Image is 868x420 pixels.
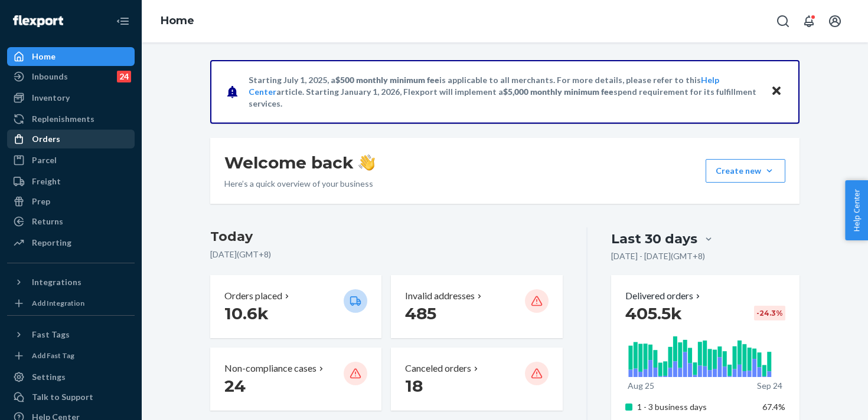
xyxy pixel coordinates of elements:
[161,14,194,27] a: Home
[32,133,60,145] div: Orders
[32,51,56,62] div: Home
[7,110,135,128] a: Replenishments
[7,67,135,86] a: Inbounds24
[611,230,697,248] div: Last 30 days
[7,47,135,66] a: Home
[7,273,135,292] button: Integrations
[32,276,81,288] div: Integrations
[210,249,563,260] p: [DATE] ( GMT+8 )
[405,289,475,303] p: Invalid addresses
[32,391,93,403] div: Talk to Support
[625,303,682,323] span: 405.5k
[7,172,135,191] a: Freight
[797,9,821,33] button: Open notifications
[117,71,131,82] div: 24
[32,176,61,187] div: Freight
[32,92,70,104] div: Inventory
[637,401,753,413] p: 1 - 3 business days
[771,9,795,33] button: Open Search Box
[757,380,782,392] p: Sep 24
[611,250,705,262] p: [DATE] - [DATE] ( GMT+8 )
[7,325,135,344] button: Fast Tags
[32,329,70,340] div: Fast Tags
[7,388,135,406] a: Talk to Support
[7,233,135,252] a: Reporting
[335,75,439,85] span: $500 monthly minimum fee
[32,371,66,383] div: Settings
[754,306,785,320] div: -24.3 %
[7,151,135,170] a: Parcel
[32,350,74,361] div: Add Fast Tag
[7,130,135,148] a: Orders
[224,376,246,396] span: 24
[7,192,135,211] a: Prep
[769,83,784,100] button: Close
[7,212,135,231] a: Returns
[706,159,785,183] button: Create new
[391,348,562,411] button: Canceled orders 18
[210,348,381,411] button: Non-compliance cases 24
[7,88,135,107] a: Inventory
[32,216,63,227] div: Returns
[7,368,135,386] a: Settings
[111,9,135,33] button: Close Navigation
[7,296,135,310] a: Add Integration
[32,113,94,125] div: Replenishments
[391,275,562,338] button: Invalid addresses 485
[625,289,703,303] button: Delivered orders
[823,9,847,33] button: Open account menu
[224,362,316,375] p: Non-compliance cases
[249,74,759,110] p: Starting July 1, 2025, a is applicable to all merchants. For more details, please refer to this a...
[32,196,50,207] div: Prep
[503,87,614,97] span: $5,000 monthly minimum fee
[32,71,68,82] div: Inbounds
[32,298,84,308] div: Add Integration
[405,303,436,323] span: 485
[13,15,63,27] img: Flexport logo
[32,237,71,249] div: Reporting
[32,154,57,166] div: Parcel
[845,180,868,240] button: Help Center
[151,4,204,38] ol: breadcrumbs
[405,376,423,396] span: 18
[224,152,375,173] h1: Welcome back
[7,349,135,363] a: Add Fast Tag
[224,289,282,303] p: Orders placed
[628,380,654,392] p: Aug 25
[224,303,269,323] span: 10.6k
[405,362,471,375] p: Canceled orders
[210,275,381,338] button: Orders placed 10.6k
[210,227,563,246] h3: Today
[762,402,785,412] span: 67.4%
[224,178,375,190] p: Here’s a quick overview of your business
[358,154,375,171] img: hand-wave emoji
